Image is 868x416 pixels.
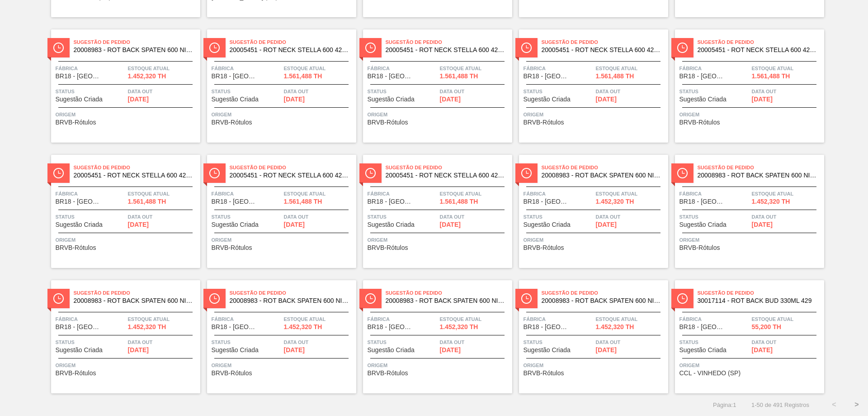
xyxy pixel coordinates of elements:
[679,361,822,370] span: Origem
[128,212,198,221] span: Data out
[698,172,817,179] span: 20008983 - ROT BACK SPATEN 600 NIV 024 CX60MIL
[128,315,198,324] span: Estoque atual
[365,293,376,304] img: status
[512,155,668,268] a: statusSugestão de Pedido20008983 - ROT BACK SPATEN 600 NIV 024 CX60MILFábricaBR18 - [GEOGRAPHIC_D...
[356,155,512,268] a: statusSugestão de Pedido20005451 - ROT NECK STELLA 600 429 CX84MILFábricaBR18 - [GEOGRAPHIC_DATA]...
[212,338,282,347] span: Status
[74,47,193,53] span: 20008983 - ROT BACK SPATEN 600 NIV 024 CX60MIL
[679,189,750,198] span: Fábrica
[542,288,668,297] span: Sugestão de Pedido
[524,189,594,198] span: Fábrica
[679,244,720,251] span: BRVB-Rótulos
[542,38,668,47] span: Sugestão de Pedido
[542,47,661,53] span: 20005451 - ROT NECK STELLA 600 429 CX84MIL
[713,402,736,408] span: Página : 1
[200,155,356,268] a: statusSugestão de Pedido20005451 - ROT NECK STELLA 600 429 CX84MILFábricaBR18 - [GEOGRAPHIC_DATA]...
[212,64,282,73] span: Fábrica
[440,73,478,80] span: 1.561,488 TH
[542,163,668,172] span: Sugestão de Pedido
[44,29,200,143] a: statusSugestão de Pedido20008983 - ROT BACK SPATEN 600 NIV 024 CX60MILFábricaBR18 - [GEOGRAPHIC_D...
[368,244,408,251] span: BRVB-Rótulos
[752,324,781,330] span: 55,200 TH
[440,347,461,354] span: 19/09/2025
[521,43,532,53] img: status
[128,189,198,198] span: Estoque atual
[128,324,166,330] span: 1.452,320 TH
[368,212,438,221] span: Status
[212,324,257,330] span: BR18 - Pernambuco
[524,119,564,126] span: BRVB-Rótulos
[212,347,259,354] span: Sugestão Criada
[679,221,726,228] span: Sugestão Criada
[440,189,510,198] span: Estoque atual
[752,315,822,324] span: Estoque atual
[440,198,478,205] span: 1.561,488 TH
[212,315,282,324] span: Fábrica
[128,338,198,347] span: Data out
[230,47,349,53] span: 20005451 - ROT NECK STELLA 600 429 CX84MIL
[56,73,101,80] span: BR18 - Pernambuco
[524,370,564,377] span: BRVB-Rótulos
[56,212,126,221] span: Status
[284,212,354,221] span: Data out
[212,189,282,198] span: Fábrica
[368,119,408,126] span: BRVB-Rótulos
[212,198,257,205] span: BR18 - Pernambuco
[752,347,773,354] span: 28/08/2025
[368,235,510,244] span: Origem
[128,64,198,73] span: Estoque atual
[679,110,822,119] span: Origem
[284,189,354,198] span: Estoque atual
[56,235,198,244] span: Origem
[368,73,413,80] span: BR18 - Pernambuco
[56,361,198,370] span: Origem
[56,119,96,126] span: BRVB-Rótulos
[524,73,569,80] span: BR18 - Pernambuco
[679,64,750,73] span: Fábrica
[524,221,571,228] span: Sugestão Criada
[386,288,512,297] span: Sugestão de Pedido
[668,155,824,268] a: statusSugestão de Pedido20008983 - ROT BACK SPATEN 600 NIV 024 CX60MILFábricaBR18 - [GEOGRAPHIC_D...
[440,64,510,73] span: Estoque atual
[750,402,809,408] span: 1 - 50 de 491 Registros
[53,293,64,304] img: status
[44,280,200,393] a: statusSugestão de Pedido20008983 - ROT BACK SPATEN 600 NIV 024 CX60MILFábricaBR18 - [GEOGRAPHIC_D...
[524,315,594,324] span: Fábrica
[230,297,349,304] span: 20008983 - ROT BACK SPATEN 600 NIV 024 CX60MIL
[56,64,126,73] span: Fábrica
[200,29,356,143] a: statusSugestão de Pedido20005451 - ROT NECK STELLA 600 429 CX84MILFábricaBR18 - [GEOGRAPHIC_DATA]...
[679,87,750,96] span: Status
[209,293,220,304] img: status
[56,315,126,324] span: Fábrica
[209,168,220,178] img: status
[74,38,200,47] span: Sugestão de Pedido
[521,168,532,178] img: status
[368,338,438,347] span: Status
[53,43,64,53] img: status
[596,73,634,80] span: 1.561,488 TH
[596,221,617,228] span: 19/09/2025
[284,324,322,330] span: 1.452,320 TH
[284,347,305,354] span: 19/09/2025
[56,324,101,330] span: BR18 - Pernambuco
[698,163,824,172] span: Sugestão de Pedido
[284,87,354,96] span: Data out
[230,288,356,297] span: Sugestão de Pedido
[368,361,510,370] span: Origem
[524,64,594,73] span: Fábrica
[212,235,354,244] span: Origem
[212,87,282,96] span: Status
[542,297,661,304] span: 20008983 - ROT BACK SPATEN 600 NIV 024 CX60MIL
[284,198,322,205] span: 1.561,488 TH
[74,297,193,304] span: 20008983 - ROT BACK SPATEN 600 NIV 024 CX60MIL
[56,244,96,251] span: BRVB-Rótulos
[200,280,356,393] a: statusSugestão de Pedido20008983 - ROT BACK SPATEN 600 NIV 024 CX60MILFábricaBR18 - [GEOGRAPHIC_D...
[524,198,569,205] span: BR18 - Pernambuco
[752,64,822,73] span: Estoque atual
[752,221,773,228] span: 19/09/2025
[128,198,166,205] span: 1.561,488 TH
[230,38,356,47] span: Sugestão de Pedido
[698,47,817,53] span: 20005451 - ROT NECK STELLA 600 429 CX84MIL
[596,189,666,198] span: Estoque atual
[698,288,824,297] span: Sugestão de Pedido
